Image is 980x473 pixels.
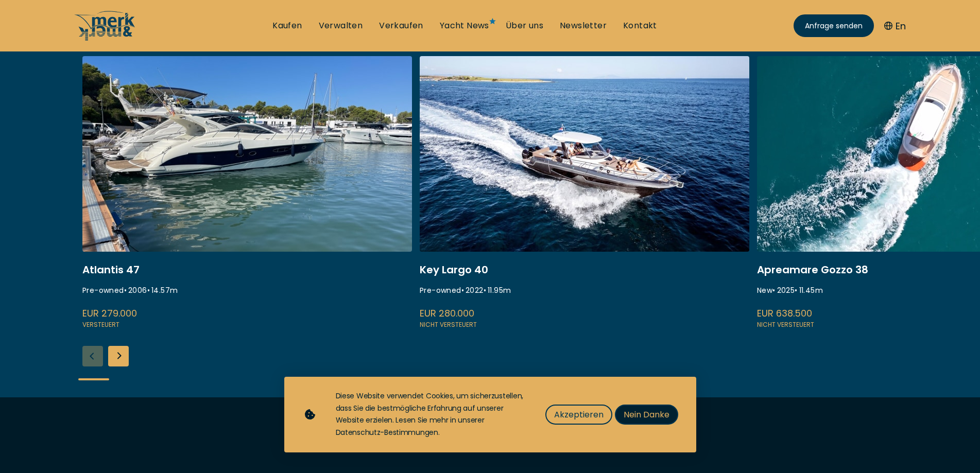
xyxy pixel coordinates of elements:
button: En [884,19,906,33]
span: Akzeptieren [554,408,604,421]
a: Anfrage senden [794,14,874,37]
a: Yacht News [440,20,489,31]
a: Verwalten [319,20,363,31]
button: Akzeptieren [545,405,612,425]
a: Über uns [506,20,543,31]
a: Verkaufen [379,20,423,31]
a: Datenschutz-Bestimmungen [336,427,438,437]
div: Diese Website verwendet Cookies, um sicherzustellen, dass Sie die bestmögliche Erfahrung auf unse... [336,390,525,439]
span: Nein Danke [624,408,669,421]
a: Newsletter [560,20,607,31]
a: Kaufen [272,20,302,31]
div: Next slide [108,346,129,366]
button: Nein Danke [615,405,678,425]
span: Anfrage senden [805,21,863,31]
a: Kontakt [623,20,657,31]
